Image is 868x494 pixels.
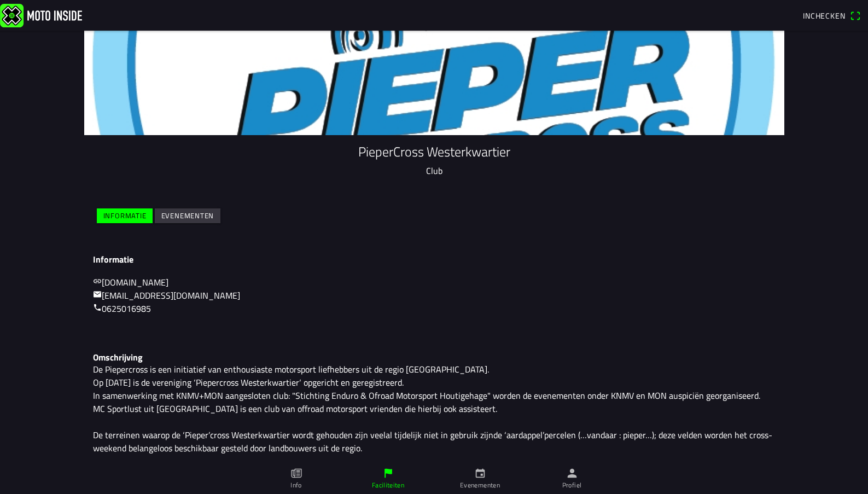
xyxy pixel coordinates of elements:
ion-icon: link [93,277,102,286]
ion-label: Faciliteiten [372,480,404,490]
ion-icon: mail [93,290,102,299]
ion-label: Info [290,480,301,490]
h1: PieperCross Westerkwartier [93,144,776,160]
ion-icon: call [93,303,102,312]
span: Inchecken [803,10,846,21]
a: link[DOMAIN_NAME] [93,276,168,289]
ion-button: Informatie [97,208,153,223]
ion-label: Profiel [562,480,582,490]
ion-icon: paper [290,467,302,479]
ion-label: Evenementen [460,480,500,490]
ion-icon: flag [382,467,394,479]
a: Incheckenqr scanner [797,6,866,25]
ion-button: Evenementen [155,208,220,223]
p: De Piepercross is een initiatief van enthousiaste motorsport liefhebbers uit de regio [GEOGRAPHIC... [93,363,776,455]
a: mail[EMAIL_ADDRESS][DOMAIN_NAME] [93,289,240,302]
a: call0625016985 [93,302,151,315]
h3: Omschrijving [93,352,776,363]
p: Club [93,164,776,177]
ion-icon: calendar [474,467,486,479]
h3: Informatie [93,254,776,265]
ion-icon: person [566,467,578,479]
